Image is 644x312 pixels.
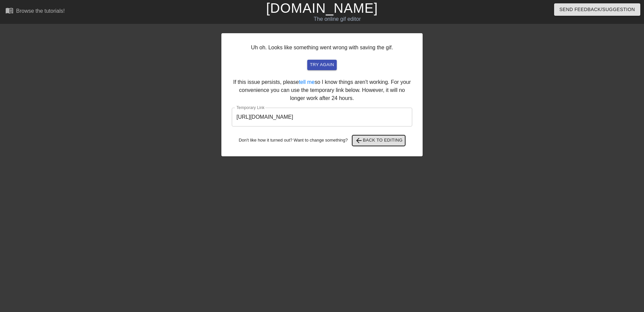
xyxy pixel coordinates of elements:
[232,135,412,146] div: Don't like how it turned out? Want to change something?
[221,33,423,156] div: Uh oh. Looks like something went wrong with saving the gif. If this issue persists, please so I k...
[5,6,13,14] span: menu_book
[299,79,315,85] a: tell me
[232,108,412,126] input: bare
[310,61,334,69] span: try again
[554,3,640,16] button: Send Feedback/Suggestion
[559,5,635,14] span: Send Feedback/Suggestion
[355,137,403,145] span: Back to Editing
[307,60,337,70] button: try again
[355,137,363,145] span: arrow_back
[5,6,65,17] a: Browse the tutorials!
[266,1,378,15] a: [DOMAIN_NAME]
[352,135,406,146] button: Back to Editing
[218,15,457,23] div: The online gif editor
[16,8,65,14] div: Browse the tutorials!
